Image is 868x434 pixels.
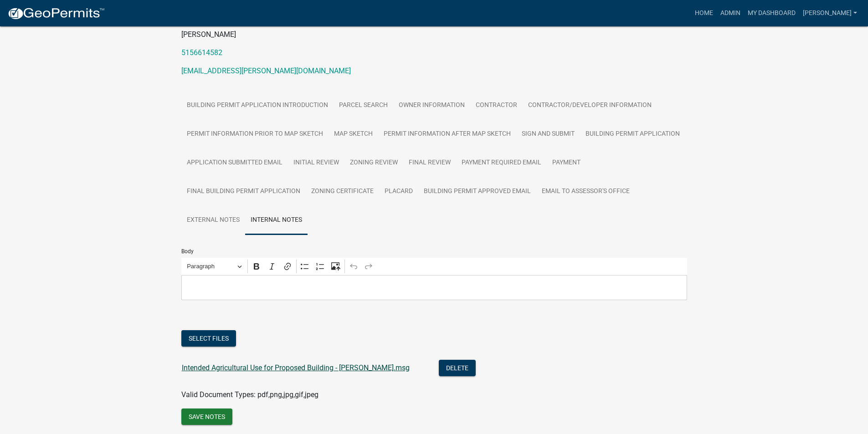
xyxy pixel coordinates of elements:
[181,408,232,425] button: Save Notes
[181,330,236,347] button: Select files
[456,148,547,178] a: Payment Required Email
[181,29,687,40] p: [PERSON_NAME]
[181,249,194,254] label: Body
[306,177,379,206] a: Zoning Certificate
[418,177,536,206] a: Building Permit Approved Email
[181,258,687,275] div: Editor toolbar
[181,390,318,399] span: Valid Document Types: pdf,png,jpg,gif,jpeg
[379,177,418,206] a: Placard
[523,91,657,120] a: Contractor/Developer Information
[187,261,234,272] span: Paragraph
[245,206,308,235] a: Internal Notes
[334,91,393,120] a: Parcel search
[691,5,717,22] a: Home
[181,66,351,75] a: [EMAIL_ADDRESS][PERSON_NAME][DOMAIN_NAME]
[393,91,470,120] a: Owner Information
[547,148,586,178] a: Payment
[181,177,306,206] a: Final Building Permit Application
[744,5,799,22] a: My Dashboard
[439,360,476,376] button: Delete
[580,120,685,149] a: Building Permit Application
[717,5,744,22] a: Admin
[181,48,222,57] a: 5156614582
[329,120,378,149] a: Map Sketch
[799,5,861,22] a: [PERSON_NAME]
[183,260,246,274] button: Paragraph, Heading
[470,91,523,120] a: Contractor
[536,177,635,206] a: Email to Assessor's Office
[181,148,288,178] a: Application Submitted Email
[182,363,410,372] a: Intended Agricultural Use for Proposed Building - [PERSON_NAME].msg
[181,275,687,300] div: Editor editing area: main. Press Alt+0 for help.
[181,91,334,120] a: Building Permit Application Introduction
[344,148,403,178] a: Zoning Review
[516,120,580,149] a: Sign and Submit
[181,206,245,235] a: External Notes
[181,120,329,149] a: Permit Information Prior to Map Sketch
[439,364,476,373] wm-modal-confirm: Delete Document
[378,120,516,149] a: Permit Information After Map Sketch
[288,148,344,178] a: Initial Review
[403,148,456,178] a: Final Review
